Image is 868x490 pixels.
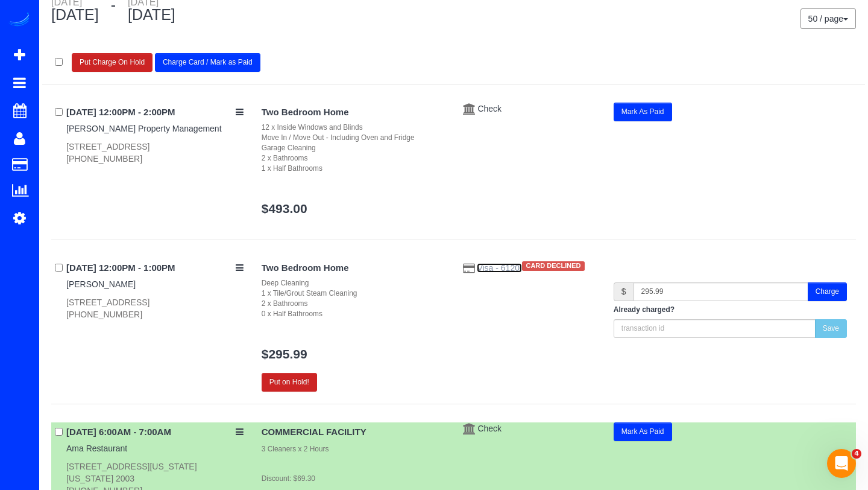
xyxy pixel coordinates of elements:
a: Check [477,424,502,433]
div: Garage Cleaning [262,143,445,153]
div: 12 x Inside Windows and Blinds [262,122,445,133]
div: 1 x Tile/Grout Steam Cleaning [262,288,445,299]
iframe: Intercom live chat [827,449,856,478]
a: Ama Restaurant [66,444,127,453]
small: Discount: $69.30 [262,474,315,483]
div: Move In / Move Out - Including Oven and Fridge [262,133,445,143]
small: 3 Cleaners x 2 Hours [262,445,329,453]
a: $493.00 [262,202,307,215]
div: 1 x Half Bathrooms [262,164,445,174]
button: Put Charge On Hold [72,53,153,72]
h4: Two Bedroom Home [262,263,445,273]
div: [STREET_ADDRESS] [PHONE_NUMBER] [66,296,244,320]
button: Charge Card / Mark as Paid [155,53,260,72]
h4: [DATE] 12:00PM - 2:00PM [66,107,244,118]
nav: Pagination navigation [801,8,856,29]
div: 2 x Bathrooms [262,153,445,164]
h5: Already charged? [614,306,847,314]
h4: [DATE] 6:00AM - 7:00AM [66,427,244,437]
button: Mark As Paid [614,103,672,121]
span: 4 [852,449,861,459]
h4: COMMERCIAL FACILITY [262,427,445,437]
img: Automaid Logo [7,12,31,29]
div: Deep Cleaning [262,278,445,288]
div: CARD DECLINED [522,261,585,271]
button: Put on Hold! [262,373,317,392]
button: Charge [808,282,847,301]
button: 50 / page [800,8,856,29]
a: [PERSON_NAME] Property Management [66,124,222,133]
a: Visa - 6120 [477,263,521,273]
button: Mark As Paid [614,422,672,441]
h4: [DATE] 12:00PM - 1:00PM [66,263,244,273]
h4: Two Bedroom Home [262,107,445,118]
a: [PERSON_NAME] [66,279,136,289]
div: 2 x Bathrooms [262,299,445,309]
a: Check [477,104,502,113]
a: $295.99 [262,347,307,361]
span: $ [614,282,634,301]
div: [STREET_ADDRESS] [PHONE_NUMBER] [66,141,244,165]
input: transaction id [614,319,816,338]
div: 0 x Half Bathrooms [262,309,445,319]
